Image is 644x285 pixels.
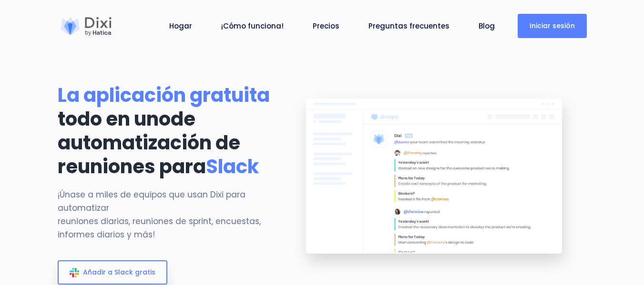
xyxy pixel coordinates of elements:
font: Iniciar sesión [530,21,575,30]
font: reuniones diarias, reuniones de sprint, encuestas, informes diarios y más! [58,216,261,240]
a: Hogar [165,20,196,31]
font: de automatización de reuniones para [58,106,240,180]
font: ¡Cómo funciona! [221,21,284,31]
img: slack_icon_color.svg [70,268,79,277]
a: Iniciar sesión [518,14,587,38]
a: Blog [475,20,499,31]
a: Preguntas frecuentes [365,20,453,31]
font: Precios [313,21,339,31]
a: ¡Cómo funciona! [217,20,287,31]
font: ¡Únase a miles de equipos que usan Dixi para automatizar [58,189,245,214]
img: pancarta de aterrizaje [284,83,587,285]
a: Precios [309,20,343,31]
font: La aplicación gratuita [58,82,270,108]
font: Preguntas frecuentes [368,21,450,31]
font: Slack [206,153,259,180]
a: Añadir a Slack gratis [58,260,167,285]
font: Añadir a Slack gratis [83,267,155,277]
font: Blog [479,21,495,31]
font: Hogar [169,21,192,31]
font: todo en uno [58,106,171,132]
